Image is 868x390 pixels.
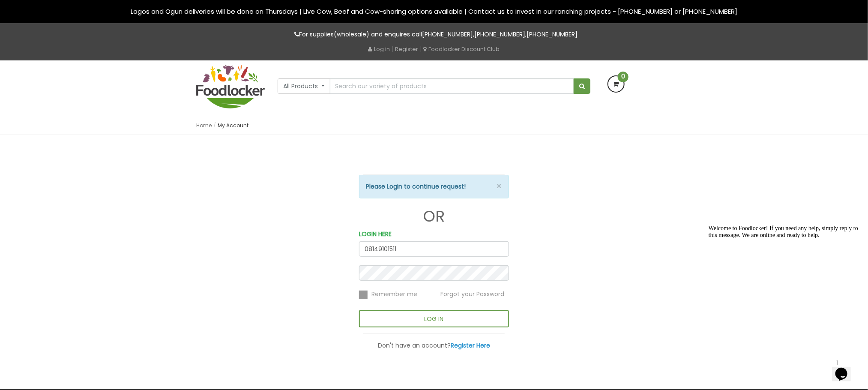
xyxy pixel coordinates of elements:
[420,45,422,53] span: |
[359,229,392,239] label: LOGIN HERE
[392,45,394,53] span: |
[359,208,509,225] h1: OR
[359,310,509,327] button: LOG IN
[196,30,672,39] p: For supplies(wholesale) and enquires call , ,
[527,30,578,39] a: [PHONE_NUMBER]
[440,290,504,298] a: Forgot your Password
[618,72,629,82] span: 0
[359,341,509,351] p: Don't have an account?
[424,45,500,53] a: Foodlocker Discount Club
[381,152,487,169] iframe: fb:login_button Facebook Social Plugin
[366,182,466,191] strong: Please Login to continue request!
[395,45,419,53] a: Register
[3,3,153,17] span: Welcome to Foodlocker! If you need any help, simply reply to this message. We are online and read...
[475,30,526,39] a: [PHONE_NUMBER]
[440,290,504,299] span: Forgot your Password
[496,182,502,191] button: ×
[330,78,574,94] input: Search our variety of products
[832,356,859,381] iframe: chat widget
[131,7,737,16] span: Lagos and Ogun deliveries will be done on Thursdays | Live Cow, Beef and Cow-sharing options avai...
[705,222,859,351] iframe: chat widget
[451,341,490,350] a: Register Here
[371,290,417,299] span: Remember me
[196,65,265,108] img: FoodLocker
[422,30,473,39] a: [PHONE_NUMBER]
[359,241,509,257] input: Email
[278,78,330,94] button: All Products
[3,3,158,17] div: Welcome to Foodlocker! If you need any help, simply reply to this message. We are online and read...
[196,122,212,129] a: Home
[368,45,390,53] a: Log in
